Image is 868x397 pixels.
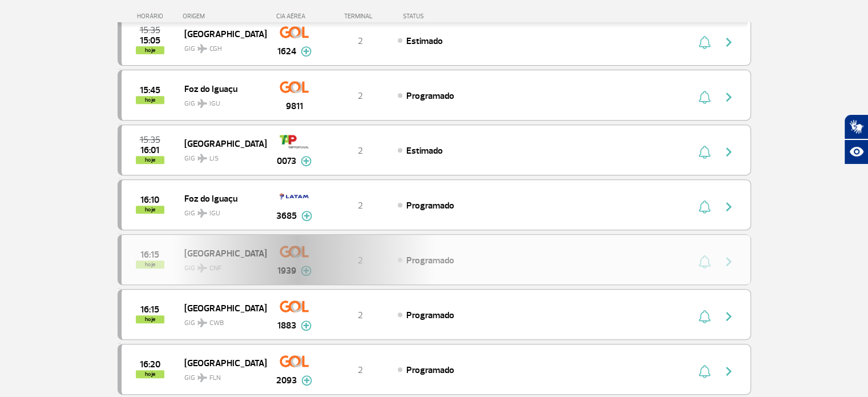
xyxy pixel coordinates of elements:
div: TERMINAL [323,13,397,20]
img: seta-direita-painel-voo.svg [722,364,736,378]
img: destiny_airplane.svg [197,208,207,218]
button: Abrir tradutor de língua de sinais. [844,114,868,139]
span: 2 [358,145,363,157]
img: destiny_airplane.svg [197,154,207,163]
img: seta-direita-painel-voo.svg [722,90,736,104]
img: mais-info-painel-voo.svg [301,211,312,221]
span: 2 [358,35,363,47]
span: IGU [209,99,220,109]
div: CIA AÉREA [266,13,323,20]
span: 2025-09-30 16:15:00 [140,306,159,314]
span: 1883 [277,319,296,332]
button: Abrir recursos assistivos. [844,139,868,165]
img: sino-painel-voo.svg [699,90,710,104]
span: 2 [358,364,363,376]
img: seta-direita-painel-voo.svg [722,200,736,214]
span: hoje [136,370,164,378]
div: ORIGEM [183,13,266,20]
span: [GEOGRAPHIC_DATA] [184,355,257,370]
span: [GEOGRAPHIC_DATA] [184,136,257,151]
div: HORÁRIO [121,13,183,20]
span: hoje [136,156,164,164]
span: 2025-09-30 16:01:00 [140,146,159,154]
span: 2093 [276,374,297,387]
div: Plugin de acessibilidade da Hand Talk. [844,114,868,165]
span: 0073 [277,154,296,168]
span: GIG [184,367,257,383]
span: 2 [358,310,363,321]
span: Foz do Iguaçu [184,81,257,96]
span: CGH [209,44,222,54]
img: destiny_airplane.svg [197,318,207,327]
span: 1624 [277,45,296,58]
span: hoje [136,206,164,214]
span: 2 [358,200,363,211]
span: FLN [209,373,221,383]
span: CWB [209,318,224,328]
span: Programado [406,364,454,376]
span: [GEOGRAPHIC_DATA] [184,26,257,41]
img: sino-painel-voo.svg [699,145,710,159]
span: 2025-09-30 16:20:00 [140,360,160,368]
span: GIG [184,312,257,328]
span: GIG [184,38,257,54]
span: hoje [136,46,164,54]
img: mais-info-painel-voo.svg [301,375,312,386]
span: 2025-09-30 15:45:00 [140,86,160,94]
span: GIG [184,202,257,219]
img: mais-info-painel-voo.svg [301,156,312,166]
span: Programado [406,310,454,321]
img: sino-painel-voo.svg [699,310,710,323]
span: 2025-09-30 15:35:00 [140,136,160,144]
span: Programado [406,200,454,211]
img: seta-direita-painel-voo.svg [722,35,736,49]
img: destiny_airplane.svg [197,99,207,108]
img: seta-direita-painel-voo.svg [722,310,736,323]
span: Estimado [406,145,443,157]
span: 2025-09-30 16:10:00 [140,196,159,204]
span: LIS [209,154,219,164]
img: destiny_airplane.svg [197,44,207,53]
span: hoje [136,96,164,104]
img: sino-painel-voo.svg [699,364,710,378]
img: mais-info-painel-voo.svg [301,320,312,331]
img: sino-painel-voo.svg [699,35,710,49]
span: 3685 [276,209,297,223]
span: 9811 [286,99,303,113]
span: 2 [358,90,363,102]
span: hoje [136,315,164,323]
span: GIG [184,147,257,164]
img: mais-info-painel-voo.svg [301,46,312,57]
span: Estimado [406,35,443,47]
span: IGU [209,208,220,219]
span: Foz do Iguaçu [184,191,257,206]
img: seta-direita-painel-voo.svg [722,145,736,159]
span: Programado [406,90,454,102]
span: 2025-09-30 15:05:00 [140,37,160,45]
img: sino-painel-voo.svg [699,200,710,214]
span: 2025-09-30 15:35:00 [140,26,160,34]
img: destiny_airplane.svg [197,373,207,382]
span: [GEOGRAPHIC_DATA] [184,300,257,315]
div: STATUS [397,13,490,20]
span: GIG [184,93,257,109]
